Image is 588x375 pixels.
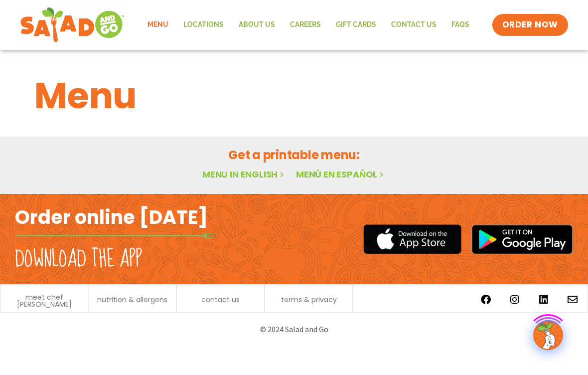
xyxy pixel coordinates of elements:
[384,13,444,36] a: Contact Us
[140,13,176,36] a: Menu
[471,224,573,254] img: google_play
[5,294,83,308] a: meet chef [PERSON_NAME]
[444,13,477,36] a: FAQs
[20,5,125,45] img: new-SAG-logo-768×292
[296,168,386,181] a: Menú en español
[328,13,384,36] a: GIFT CARDS
[176,13,231,36] a: Locations
[15,245,142,273] h2: Download the app
[15,233,214,238] img: fork
[15,323,573,336] p: © 2024 Salad and Go
[34,69,554,123] h1: Menu
[231,13,283,36] a: About Us
[492,14,568,36] a: ORDER NOW
[502,19,558,31] span: ORDER NOW
[15,205,208,229] h2: Order online [DATE]
[281,296,337,303] a: terms & privacy
[140,13,477,36] nav: Menu
[283,13,328,36] a: Careers
[34,146,554,164] h2: Get a printable menu:
[97,296,167,303] a: nutrition & allergens
[363,223,461,255] img: appstore
[201,296,240,303] a: contact us
[202,168,286,181] a: Menu in English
